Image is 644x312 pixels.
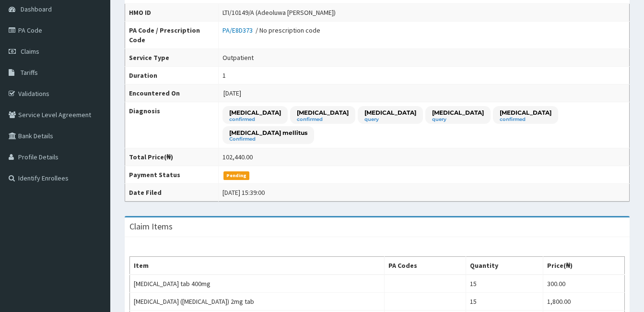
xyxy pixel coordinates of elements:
th: Item [130,257,385,275]
div: / No prescription code [222,25,320,35]
a: PA/E8D373 [222,26,256,35]
span: Tariffs [21,68,38,77]
td: 1,800.00 [543,293,625,311]
th: Price(₦) [543,257,625,275]
th: PA Code / Prescription Code [125,22,219,49]
span: Pending [223,171,250,180]
div: LTI/10149/A (Adeoluwa [PERSON_NAME]) [222,8,336,17]
th: Date Filed [125,184,219,202]
th: Service Type [125,49,219,67]
td: [MEDICAL_DATA] tab 400mg [130,275,385,293]
p: [MEDICAL_DATA] [432,108,484,117]
td: [MEDICAL_DATA] ([MEDICAL_DATA]) 2mg tab [130,293,385,311]
th: Encountered On [125,84,219,102]
h3: Claim Items [129,222,173,231]
div: [DATE] 15:39:00 [222,188,265,197]
span: Dashboard [21,5,52,13]
th: HMO ID [125,4,219,22]
small: confirmed [229,117,281,122]
span: Claims [21,47,39,56]
div: 1 [222,71,226,80]
p: [MEDICAL_DATA] [229,108,281,117]
th: Payment Status [125,166,219,184]
td: 300.00 [543,275,625,293]
th: Quantity [466,257,543,275]
span: [DATE] [223,89,241,97]
small: confirmed [500,117,551,122]
td: 15 [466,293,543,311]
th: Total Price(₦) [125,148,219,166]
small: Confirmed [229,137,307,142]
th: Diagnosis [125,102,219,148]
p: [MEDICAL_DATA] [297,108,349,117]
th: Duration [125,67,219,84]
td: 15 [466,275,543,293]
small: query [364,117,416,122]
div: Outpatient [222,53,254,62]
p: [MEDICAL_DATA] mellitus [229,129,307,137]
p: [MEDICAL_DATA] [364,108,416,117]
small: query [432,117,484,122]
th: PA Codes [384,257,466,275]
p: [MEDICAL_DATA] [500,108,551,117]
div: 102,440.00 [222,152,253,162]
small: confirmed [297,117,349,122]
